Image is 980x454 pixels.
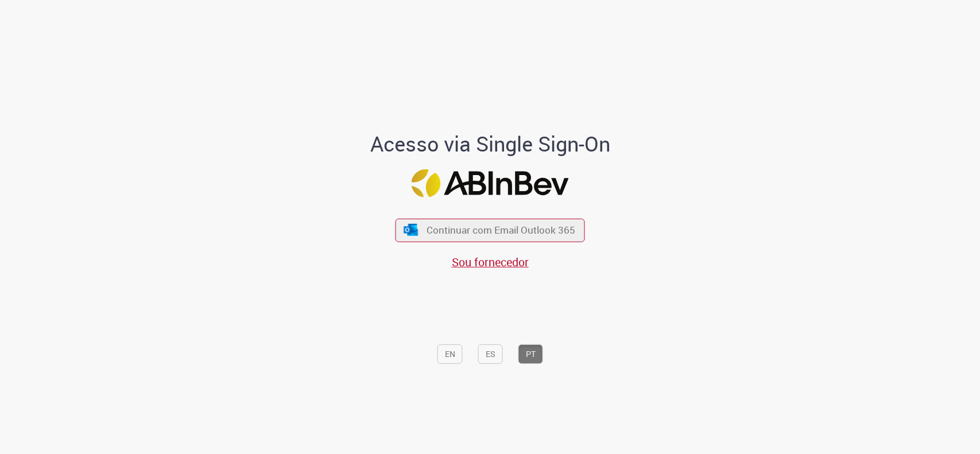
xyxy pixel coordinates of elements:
button: ícone Azure/Microsoft 360 Continuar com Email Outlook 365 [396,218,585,242]
button: ES [478,344,503,364]
a: Sou fornecedor [452,254,529,270]
span: Continuar com Email Outlook 365 [427,224,575,237]
img: Logo ABInBev [412,169,569,197]
img: ícone Azure/Microsoft 360 [402,224,419,236]
button: PT [518,344,543,364]
button: EN [437,344,463,364]
h1: Acesso via Single Sign-On [331,133,649,156]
